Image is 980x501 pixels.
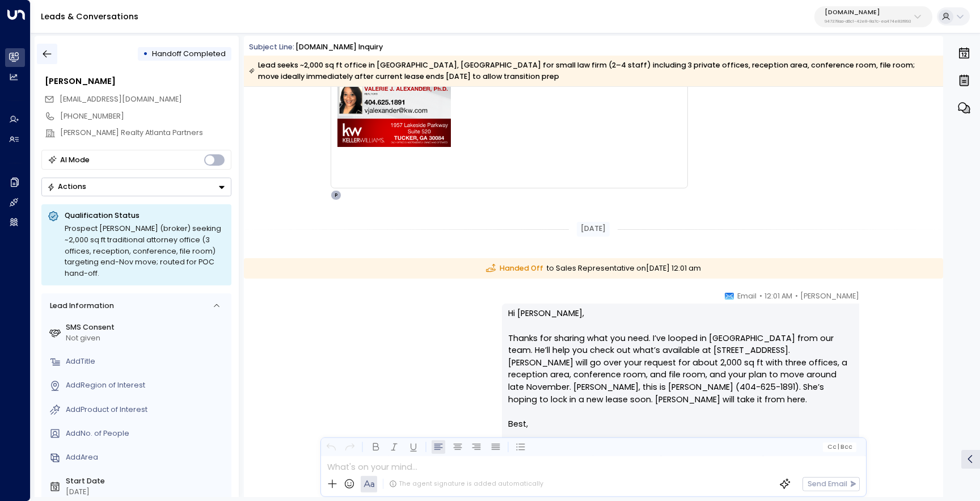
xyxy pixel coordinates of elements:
div: AddProduct of Interest [66,405,227,415]
div: Lead seeks ~2,000 sq ft office in [GEOGRAPHIC_DATA], [GEOGRAPHIC_DATA] for small law firm (2–4 st... [249,60,937,82]
div: Button group with a nested menu [41,178,231,196]
div: [PERSON_NAME] [45,75,231,88]
img: AIorK4y-HePe1_3y6PkzHlmtjClGHvOWmPpVxe7YZFg8eMEaYXF2th6z0oP6GPdNvkASyBPrN36pO0ID_P6S [337,82,451,146]
span: Subject Line: [249,42,294,52]
span: • [759,291,762,302]
span: 12:01 AM [764,291,792,302]
label: SMS Consent [66,322,227,333]
a: Leads & Conversations [41,11,138,22]
span: vjalexander@kw.com [60,94,182,105]
div: P [331,190,341,200]
div: AddTitle [66,356,227,367]
div: AddArea [66,452,227,463]
div: Lead Information [46,301,113,311]
div: [PHONE_NUMBER] [60,111,231,122]
div: AI Mode [60,154,90,166]
div: [PERSON_NAME] Realty Atlanta Partners [60,128,231,138]
span: Email [737,291,757,302]
div: [DATE] [66,487,227,498]
p: Qualification Status [65,210,225,221]
span: [PERSON_NAME] [800,291,859,302]
div: • [143,45,148,63]
p: 947378aa-d6c1-42e8-8a7c-ea474e83f893 [825,19,911,24]
span: • [795,291,798,302]
div: Actions [47,182,86,191]
div: [DOMAIN_NAME] Inquiry [295,42,383,53]
button: Cc|Bcc [823,442,856,452]
button: Actions [41,178,231,196]
div: The agent signature is added automatically [389,479,543,489]
span: | [838,444,839,451]
p: Hi [PERSON_NAME], Thanks for sharing what you need. I’ve looped in [GEOGRAPHIC_DATA] from our tea... [508,308,853,467]
button: Undo [324,440,338,454]
button: Redo [343,440,357,454]
div: [DATE] [577,222,610,237]
div: Prospect [PERSON_NAME] (broker) seeking ~2,000 sq ft traditional attorney office (3 offices, rece... [65,223,225,279]
label: Start Date [66,476,227,487]
div: AddRegion of Interest [66,380,227,391]
div: Not given [66,333,227,344]
span: Cc Bcc [827,444,852,451]
p: [DOMAIN_NAME] [825,9,911,16]
span: [EMAIL_ADDRESS][DOMAIN_NAME] [60,94,182,104]
div: to Sales Representative on [DATE] 12:01 am [244,258,943,279]
img: 80_headshot.jpg [864,291,884,311]
span: Handoff Completed [152,49,226,58]
button: [DOMAIN_NAME]947378aa-d6c1-42e8-8a7c-ea474e83f893 [814,6,932,27]
span: Handed Off [486,263,543,274]
div: AddNo. of People [66,428,227,439]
